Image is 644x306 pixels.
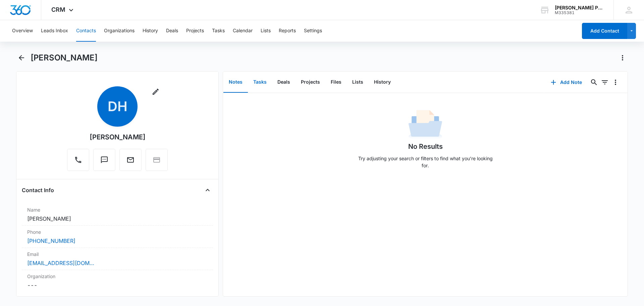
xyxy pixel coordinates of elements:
a: Text [93,159,115,165]
button: Deals [166,20,178,42]
button: Add Note [544,74,589,90]
button: Deals [272,72,296,93]
button: Projects [186,20,204,42]
button: Organizations [104,20,135,42]
button: History [143,20,158,42]
button: Text [93,149,115,171]
button: Notes [223,72,248,93]
button: Calendar [233,20,253,42]
label: Address [27,295,208,302]
button: Tasks [248,72,272,93]
button: Tasks [212,20,225,42]
button: Reports [279,20,296,42]
button: Search... [589,77,599,88]
button: Settings [304,20,322,42]
button: Call [67,149,89,171]
button: Close [202,185,213,195]
button: Overflow Menu [610,77,621,88]
label: Organization [27,273,208,280]
dd: --- [27,281,208,289]
div: account name [555,5,604,10]
button: Overview [12,20,33,42]
button: Filters [599,77,610,88]
a: Email [119,159,142,165]
div: Email[EMAIL_ADDRESS][DOMAIN_NAME] [22,248,213,270]
div: Organization--- [22,270,213,292]
label: Name [27,206,208,213]
button: Back [16,52,26,63]
a: [EMAIL_ADDRESS][DOMAIN_NAME] [27,259,94,267]
label: Phone [27,228,208,235]
button: Files [325,72,347,93]
button: Add Contact [582,23,627,39]
span: CRM [51,6,65,13]
span: DH [97,86,138,127]
div: Phone[PHONE_NUMBER] [22,226,213,248]
button: Projects [296,72,325,93]
p: Try adjusting your search or filters to find what you’re looking for. [355,155,496,169]
div: Name[PERSON_NAME] [22,204,213,226]
label: Email [27,251,208,258]
img: No Data [409,108,442,141]
button: Contacts [76,20,96,42]
a: Call [67,159,89,165]
button: Actions [617,52,628,63]
dd: [PERSON_NAME] [27,215,208,223]
a: [PHONE_NUMBER] [27,237,75,245]
button: Lists [347,72,369,93]
button: Email [119,149,142,171]
div: [PERSON_NAME] [90,132,146,142]
button: Leads Inbox [41,20,68,42]
button: History [369,72,396,93]
h4: Contact Info [22,186,54,194]
h1: No Results [408,141,443,151]
button: Lists [261,20,271,42]
h1: [PERSON_NAME] [31,53,98,63]
div: account id [555,10,604,15]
